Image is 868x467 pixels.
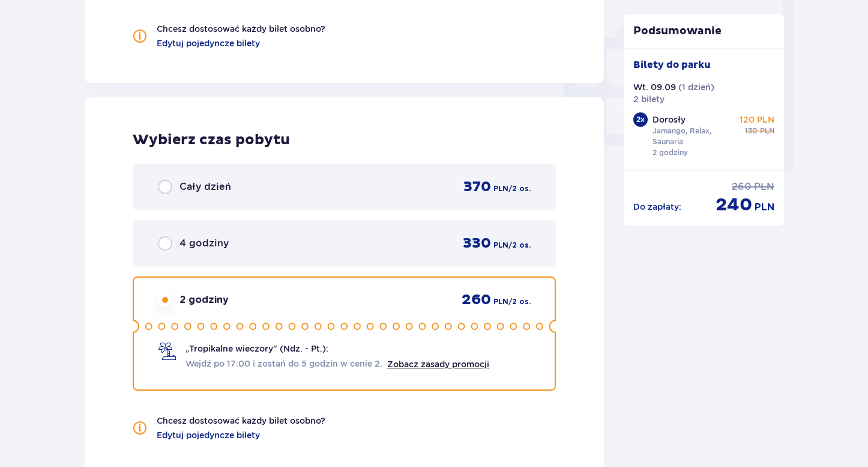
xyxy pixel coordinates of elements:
[157,415,325,427] p: Chcesz dostosować każdy bilet osobno?
[633,58,711,72] p: Bilety do parku
[508,183,531,194] p: / 2 os.
[508,296,531,307] p: / 2 os.
[678,81,714,93] p: ( 1 dzień )
[633,81,676,93] p: Wt. 09.09
[745,126,758,136] p: 130
[463,178,491,196] p: 370
[185,358,382,370] span: Wejdź po 17:00 i zostań do 5 godzin w cenie 2.
[157,23,325,35] p: Chcesz dostosować każdy bilet osobno?
[653,114,686,126] p: Dorosły
[462,291,491,309] p: 260
[185,343,328,355] p: „Tropikalne wieczory" (Ndz. - Pt.):
[755,201,774,214] p: PLN
[508,240,531,251] p: / 2 os.
[179,237,229,250] p: 4 godziny
[179,180,231,194] p: Cały dzień
[754,180,774,194] p: PLN
[493,240,508,251] p: PLN
[633,93,665,105] p: 2 bilety
[179,293,229,307] p: 2 godziny
[653,147,688,158] p: 2 godziny
[463,234,491,252] p: 330
[157,37,260,49] a: Edytuj pojedyncze bilety
[653,126,735,147] p: Jamango, Relax, Saunaria
[633,201,681,213] p: Do zapłaty :
[493,183,508,194] p: PLN
[624,24,785,38] p: Podsumowanie
[740,114,774,126] p: 120 PLN
[732,180,752,194] p: 260
[633,112,648,127] div: 2 x
[133,131,556,149] p: Wybierz czas pobytu
[157,429,260,441] a: Edytuj pojedyncze bilety
[493,296,508,307] p: PLN
[760,126,774,136] p: PLN
[716,194,752,216] p: 240
[387,359,489,369] a: Zobacz zasady promocji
